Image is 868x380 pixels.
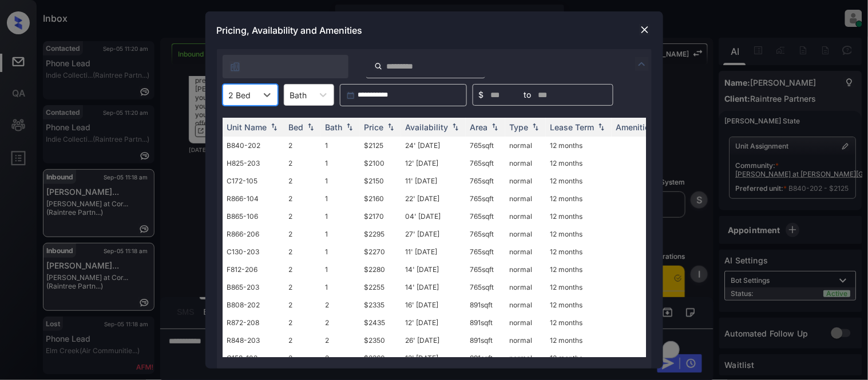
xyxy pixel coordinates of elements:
td: $2160 [360,190,401,207]
td: $2170 [360,207,401,225]
img: sorting [450,123,461,131]
td: $2150 [360,172,401,190]
td: 2 [321,331,360,349]
td: B865-106 [223,207,284,225]
td: B808-202 [223,296,284,314]
td: 2 [321,296,360,314]
td: 765 sqft [466,243,505,261]
td: C172-105 [223,172,284,190]
td: R866-206 [223,225,284,243]
td: 2 [284,190,321,207]
td: 12 months [546,137,612,154]
td: 2 [284,172,321,190]
td: $2350 [360,331,401,349]
td: normal [505,137,546,154]
td: 891 sqft [466,349,505,367]
td: normal [505,349,546,367]
td: B865-203 [223,278,284,296]
td: 2 [284,154,321,172]
td: $2360 [360,349,401,367]
td: normal [505,225,546,243]
img: sorting [596,123,607,131]
img: sorting [385,123,397,131]
td: 765 sqft [466,278,505,296]
td: normal [505,314,546,331]
td: 765 sqft [466,137,505,154]
div: Price [364,122,384,132]
td: 12 months [546,207,612,225]
td: $2435 [360,314,401,331]
td: 1 [321,261,360,278]
img: sorting [489,123,501,131]
td: 2 [284,331,321,349]
td: R866-104 [223,190,284,207]
td: 1 [321,190,360,207]
div: Lease Term [550,122,594,132]
td: 891 sqft [466,296,505,314]
td: C130-203 [223,243,284,261]
td: 765 sqft [466,207,505,225]
td: normal [505,154,546,172]
td: 891 sqft [466,331,505,349]
span: to [524,89,532,101]
td: 2 [284,243,321,261]
td: $2270 [360,243,401,261]
td: 1 [321,154,360,172]
div: Bath [326,122,343,132]
td: B840-202 [223,137,284,154]
div: Availability [406,122,449,132]
td: 04' [DATE] [401,207,466,225]
td: R872-208 [223,314,284,331]
td: 11' [DATE] [401,243,466,261]
td: 22' [DATE] [401,190,466,207]
div: Bed [289,122,304,132]
td: 12 months [546,314,612,331]
div: Type [510,122,529,132]
td: 2 [284,278,321,296]
div: Area [470,122,488,132]
td: $2335 [360,296,401,314]
td: 27' [DATE] [401,225,466,243]
td: 14' [DATE] [401,278,466,296]
td: H825-203 [223,154,284,172]
img: sorting [305,123,316,131]
td: R848-203 [223,331,284,349]
td: 12' [DATE] [401,154,466,172]
td: $2280 [360,261,401,278]
td: 1 [321,207,360,225]
td: C158-102 [223,349,284,367]
td: 765 sqft [466,172,505,190]
td: 2 [284,314,321,331]
td: 16' [DATE] [401,296,466,314]
td: 12' [DATE] [401,314,466,331]
td: 14' [DATE] [401,261,466,278]
td: 1 [321,225,360,243]
td: normal [505,296,546,314]
td: 765 sqft [466,190,505,207]
td: $2295 [360,225,401,243]
td: normal [505,331,546,349]
div: Amenities [616,122,655,132]
td: 12 months [546,261,612,278]
img: sorting [268,123,280,131]
td: 13' [DATE] [401,349,466,367]
td: normal [505,207,546,225]
td: F812-206 [223,261,284,278]
td: 1 [321,137,360,154]
td: 2 [321,349,360,367]
td: $2125 [360,137,401,154]
img: close [639,24,651,35]
td: 1 [321,172,360,190]
td: 891 sqft [466,314,505,331]
td: 12 months [546,278,612,296]
td: 11' [DATE] [401,172,466,190]
img: icon-zuma [635,57,649,71]
td: 12 months [546,190,612,207]
td: 1 [321,278,360,296]
td: normal [505,243,546,261]
img: icon-zuma [374,61,383,71]
img: sorting [344,123,355,131]
td: $2255 [360,278,401,296]
td: 12 months [546,331,612,349]
td: 2 [284,225,321,243]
